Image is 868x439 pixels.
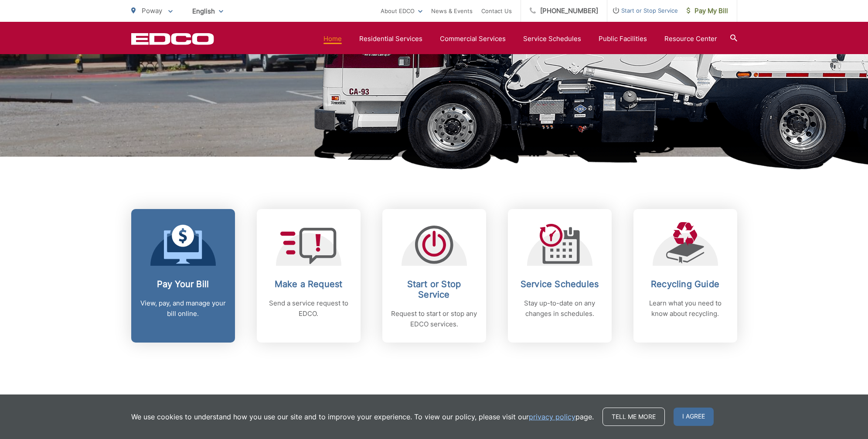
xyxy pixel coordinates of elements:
[359,34,422,44] a: Residential Services
[131,412,594,422] p: We use cookies to understand how you use our site and to improve your experience. To view our pol...
[440,34,506,44] a: Commercial Services
[266,298,352,319] p: Send a service request to EDCO.
[142,7,162,15] span: Poway
[481,6,512,16] a: Contact Us
[687,6,728,16] span: Pay My Bill
[381,6,422,16] a: About EDCO
[266,279,352,289] h2: Make a Request
[674,408,714,426] span: I agree
[431,6,473,16] a: News & Events
[642,298,728,319] p: Learn what you need to know about recycling.
[602,408,665,426] a: Tell me more
[131,33,214,45] a: EDCD logo. Return to the homepage.
[140,279,226,289] h2: Pay Your Bill
[633,209,737,343] a: Recycling Guide Learn what you need to know about recycling.
[523,34,581,44] a: Service Schedules
[599,34,647,44] a: Public Facilities
[508,209,612,343] a: Service Schedules Stay up-to-date on any changes in schedules.
[391,279,477,300] h2: Start or Stop Service
[642,279,728,289] h2: Recycling Guide
[517,298,603,319] p: Stay up-to-date on any changes in schedules.
[391,309,477,329] p: Request to start or stop any EDCO services.
[257,209,361,343] a: Make a Request Send a service request to EDCO.
[323,34,342,44] a: Home
[529,412,575,422] a: privacy policy
[664,34,717,44] a: Resource Center
[140,298,226,319] p: View, pay, and manage your bill online.
[186,3,230,19] span: English
[131,209,235,343] a: Pay Your Bill View, pay, and manage your bill online.
[517,279,603,289] h2: Service Schedules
